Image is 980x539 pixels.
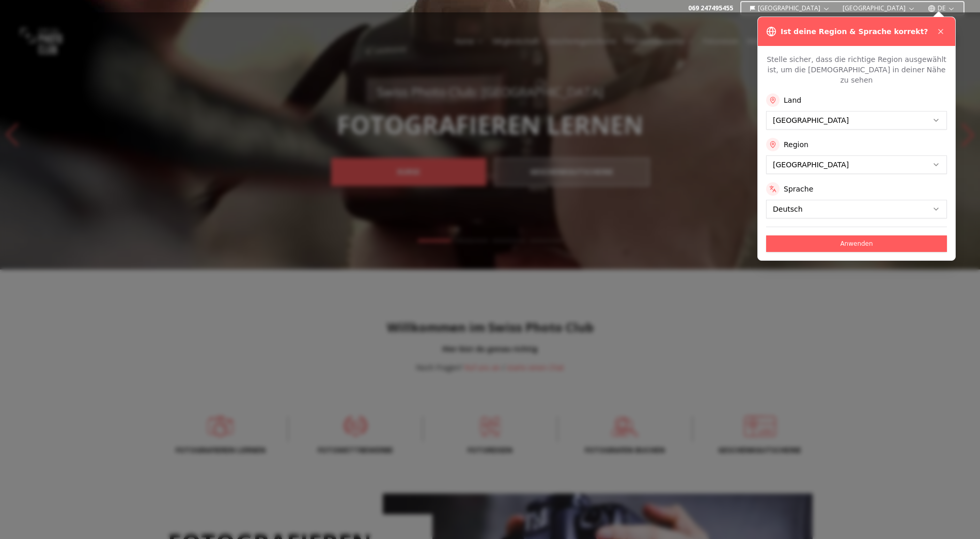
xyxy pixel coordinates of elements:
button: Anwenden [766,235,947,252]
button: DE [924,2,959,14]
a: 069 247495455 [688,4,733,12]
label: Region [784,139,808,150]
label: Sprache [784,184,813,194]
p: Stelle sicher, dass die richtige Region ausgewählt ist, um die [DEMOGRAPHIC_DATA] in deiner Nähe ... [766,54,947,85]
button: [GEOGRAPHIC_DATA] [838,2,920,14]
button: [GEOGRAPHIC_DATA] [745,2,835,14]
label: Land [784,95,801,105]
h3: Ist deine Region & Sprache korrekt? [781,26,928,37]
